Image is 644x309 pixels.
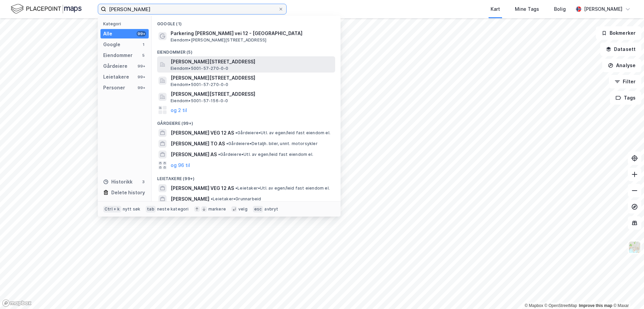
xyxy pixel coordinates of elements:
[579,303,612,308] a: Improve this map
[628,241,641,254] img: Z
[171,82,229,87] span: Eiendom • 5001-57-270-0-0
[491,5,500,13] div: Kart
[141,53,146,58] div: 5
[545,303,577,308] a: OpenStreetMap
[103,73,129,81] div: Leietakere
[152,115,341,128] div: Gårdeiere (99+)
[171,184,234,192] span: [PERSON_NAME] VEG 12 AS
[103,62,127,70] div: Gårdeiere
[218,152,313,157] span: Gårdeiere • Utl. av egen/leid fast eiendom el.
[235,186,330,191] span: Leietaker • Utl. av egen/leid fast eiendom el.
[525,303,543,308] a: Mapbox
[253,206,263,213] div: esc
[171,98,228,104] span: Eiendom • 5001-57-156-0-0
[137,31,146,36] div: 99+
[238,206,247,212] div: velg
[554,5,566,13] div: Bolig
[584,5,622,13] div: [PERSON_NAME]
[152,44,341,56] div: Eiendommer (5)
[137,85,146,90] div: 99+
[137,74,146,80] div: 99+
[141,179,146,185] div: 3
[171,66,229,71] span: Eiendom • 5001-57-270-0-0
[152,16,341,28] div: Google (1)
[171,58,332,66] span: [PERSON_NAME][STREET_ADDRESS]
[106,4,278,14] input: Søk på adresse, matrikkel, gårdeiere, leietakere eller personer
[111,189,145,197] div: Delete history
[171,106,187,114] button: og 2 til
[515,5,539,13] div: Mine Tags
[235,130,237,135] span: •
[171,74,332,82] span: [PERSON_NAME][STREET_ADDRESS]
[208,206,226,212] div: markere
[11,3,82,15] img: logo.f888ab2527a4732fd821a326f86c7f29.svg
[211,196,261,202] span: Leietaker • Grunnarbeid
[171,150,217,159] span: [PERSON_NAME] AS
[235,186,237,191] span: •
[171,90,332,98] span: [PERSON_NAME][STREET_ADDRESS]
[146,206,156,213] div: tab
[141,42,146,47] div: 1
[610,277,644,309] iframe: Chat Widget
[609,75,641,88] button: Filter
[218,152,220,157] span: •
[2,299,32,307] a: Mapbox homepage
[610,91,641,105] button: Tags
[211,196,213,201] span: •
[103,178,133,186] div: Historikk
[103,30,112,38] div: Alle
[152,171,341,183] div: Leietakere (99+)
[171,195,209,203] span: [PERSON_NAME]
[137,63,146,69] div: 99+
[103,206,121,213] div: Ctrl + k
[103,84,125,92] div: Personer
[103,51,133,59] div: Eiendommer
[171,161,190,169] button: og 96 til
[123,206,141,212] div: nytt søk
[171,29,332,37] span: Parkering [PERSON_NAME] vei 12 - [GEOGRAPHIC_DATA]
[157,206,189,212] div: neste kategori
[226,141,318,146] span: Gårdeiere • Detaljh. biler, unnt. motorsykler
[235,130,330,136] span: Gårdeiere • Utl. av egen/leid fast eiendom el.
[171,140,225,148] span: [PERSON_NAME] TO AS
[602,59,641,72] button: Analyse
[226,141,228,146] span: •
[264,206,278,212] div: avbryt
[103,21,149,26] div: Kategori
[596,26,641,40] button: Bokmerker
[103,40,120,49] div: Google
[600,43,641,56] button: Datasett
[171,37,266,43] span: Eiendom • [PERSON_NAME][STREET_ADDRESS]
[171,129,234,137] span: [PERSON_NAME] VEG 12 AS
